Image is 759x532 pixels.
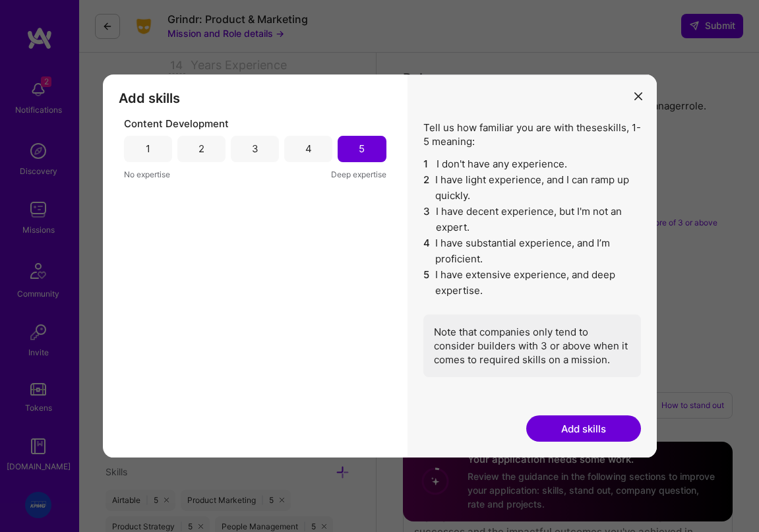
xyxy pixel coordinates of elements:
span: 4 [423,235,431,267]
span: 1 [423,156,431,172]
li: I have decent experience, but I'm not an expert. [423,204,641,235]
span: 3 [423,204,431,235]
div: Tell us how familiar you are with these skills , 1-5 meaning: [423,121,641,377]
div: 5 [359,142,365,156]
div: 3 [252,142,258,156]
span: 2 [423,172,431,204]
span: Deep expertise [331,167,386,181]
i: icon Close [634,92,642,100]
li: I have extensive experience, and deep expertise. [423,267,641,299]
div: Note that companies only tend to consider builders with 3 or above when it comes to required skil... [423,314,641,377]
span: Content Development [124,117,229,131]
div: 4 [305,142,312,156]
li: I have substantial experience, and I’m proficient. [423,235,641,267]
li: I don't have any experience. [423,156,641,172]
h3: Add skills [119,90,392,106]
div: modal [103,74,657,458]
span: No expertise [124,167,170,181]
span: 5 [423,267,431,299]
li: I have light experience, and I can ramp up quickly. [423,172,641,204]
div: 2 [198,142,204,156]
button: Add skills [526,415,641,442]
div: 1 [146,142,150,156]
